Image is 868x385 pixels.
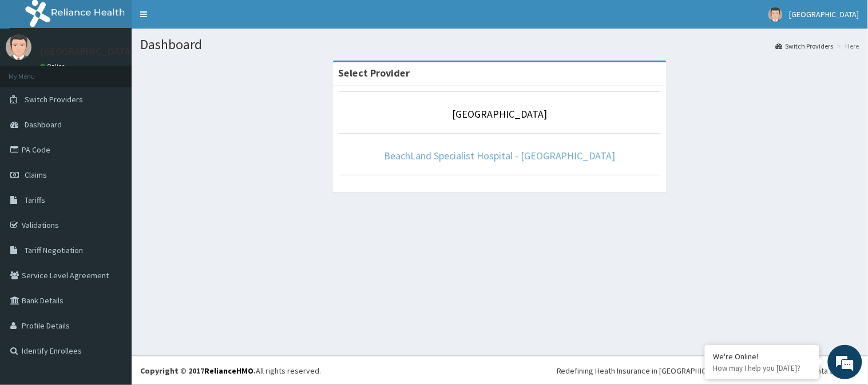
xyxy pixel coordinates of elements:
li: Here [835,41,859,51]
a: Switch Providers [776,41,834,51]
strong: Copyright © 2017 . [140,366,256,376]
p: [GEOGRAPHIC_DATA] [40,46,134,57]
span: Tariff Negotiation [25,245,83,255]
a: Online [40,62,68,70]
footer: All rights reserved. [132,356,868,385]
span: Tariffs [25,195,45,205]
span: Switch Providers [25,94,83,105]
h1: Dashboard [140,37,859,52]
a: RelianceHMO [204,366,253,376]
a: BeachLand Specialist Hospital - [GEOGRAPHIC_DATA] [384,149,616,162]
div: We're Online! [714,351,811,362]
img: User Image [6,34,31,60]
span: [GEOGRAPHIC_DATA] [790,9,859,19]
img: User Image [768,7,783,22]
div: Redefining Heath Insurance in [GEOGRAPHIC_DATA] using Telemedicine and Data Science! [557,365,859,376]
span: Dashboard [25,119,62,130]
a: [GEOGRAPHIC_DATA] [453,107,548,121]
span: Claims [25,170,47,180]
p: How may I help you today? [714,363,811,373]
strong: Select Provider [339,66,410,79]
